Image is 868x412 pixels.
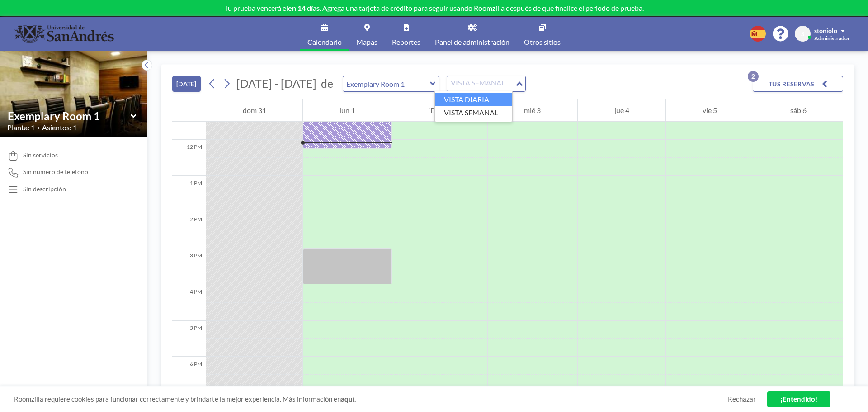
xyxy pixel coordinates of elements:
input: Exemplary Room 1 [8,109,131,123]
a: Panel de administración [428,17,517,51]
div: Sin descripción [23,185,66,193]
span: Sin servicios [23,151,58,159]
div: 2 PM [172,212,206,248]
div: 5 PM [172,321,206,357]
div: 12 PM [172,140,206,176]
a: Rechazar [728,395,756,403]
div: lun 1 [303,99,391,122]
a: Otros sitios [517,17,568,51]
div: 3 PM [172,248,206,284]
div: Search for option [447,76,525,91]
b: en 14 días [288,4,320,12]
span: stoniolo [814,27,837,34]
span: Mapas [356,38,377,46]
a: ¡Entendido! [767,391,830,407]
input: Search for option [448,78,514,90]
div: 11 AM [172,104,206,140]
div: jue 4 [578,99,665,122]
img: organization-logo [14,25,114,43]
span: S [801,30,805,38]
div: sáb 6 [754,99,843,122]
div: [DATE] [392,99,487,122]
span: Sin número de teléfono [23,168,88,176]
div: 4 PM [172,284,206,321]
div: dom 31 [206,99,302,122]
li: VISTA DIARIA [435,93,512,106]
a: aquí. [341,395,356,403]
span: Reportes [392,38,420,46]
a: Reportes [385,17,428,51]
span: Planta: 1 [7,123,35,132]
span: Roomzilla requiere cookies para funcionar correctamente y brindarte la mejor experiencia. Más inf... [14,395,728,403]
span: • [37,125,40,131]
a: Calendario [300,17,349,51]
div: 6 PM [172,357,206,393]
div: 1 PM [172,176,206,212]
span: Calendario [307,38,342,46]
input: Exemplary Room 1 [343,76,430,91]
span: Otros sitios [524,38,561,46]
div: mié 3 [488,99,577,122]
button: TUS RESERVAS2 [753,76,843,92]
span: Administrador [814,35,850,42]
div: vie 5 [666,99,753,122]
span: [DATE] - [DATE] [236,76,316,90]
button: [DATE] [172,76,201,92]
a: Mapas [349,17,385,51]
span: de [321,76,333,90]
p: 2 [748,71,759,82]
span: Panel de administración [435,38,509,46]
span: Asientos: 1 [42,123,77,132]
li: VISTA SEMANAL [435,106,512,119]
